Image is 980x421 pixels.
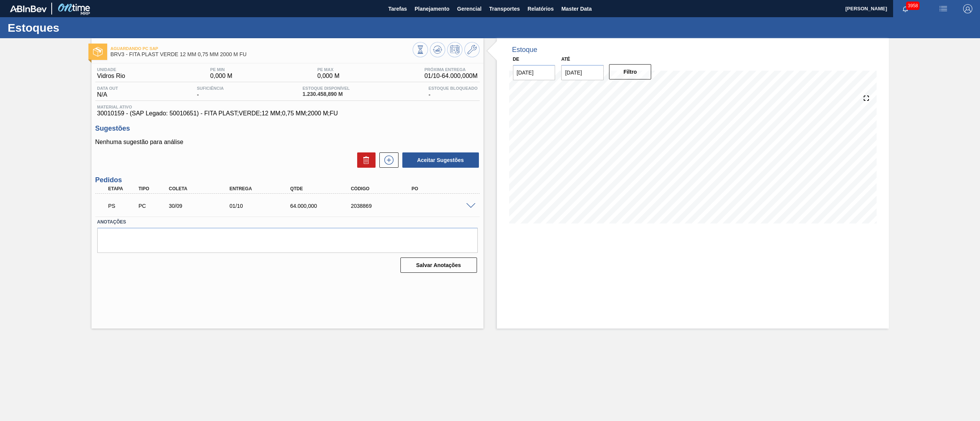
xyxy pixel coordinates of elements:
[609,64,652,79] button: Filtro
[288,203,358,209] div: 64.000,000
[489,4,520,13] span: Transportes
[288,186,358,191] div: Qtde
[97,73,126,79] span: Vidros Rio
[97,110,478,117] span: 30010159 - (SAP Legado: 50010651) - FITA PLAST;VERDE;12 MM;0,75 MM;2000 M;FU
[197,86,224,91] span: Suficiência
[227,186,297,191] div: Entrega
[97,67,126,72] span: Unidade
[906,2,920,10] span: 3958
[388,4,407,13] span: Tarefas
[513,57,519,62] label: De
[167,186,236,191] div: Coleta
[426,86,479,98] div: -
[399,152,480,168] div: Aceitar Sugestões
[939,4,948,13] img: userActions
[317,73,340,79] span: 0,000 M
[302,86,350,91] span: Estoque Disponível
[93,47,103,57] img: Ícone
[400,257,477,273] button: Salvar Anotações
[415,4,449,13] span: Planejamento
[349,186,418,191] div: Código
[430,42,445,57] button: Atualizar Gráfico
[376,152,399,168] div: Nova sugestão
[349,203,418,209] div: 2038869
[210,67,232,72] span: PE MIN
[402,152,479,168] button: Aceitar Sugestões
[893,3,918,14] button: Notificações
[95,176,480,184] h3: Pedidos
[963,4,972,13] img: Logout
[195,86,225,98] div: -
[8,23,144,32] h1: Estoques
[457,4,482,13] span: Gerencial
[528,4,554,13] span: Relatórios
[111,46,413,51] span: Aguardando PC SAP
[512,46,537,54] div: Estoque
[137,203,170,209] div: Pedido de Compra
[97,217,478,228] label: Anotações
[10,5,47,12] img: TNhmsLtSVTkK8tSr43FrP2fwEKptu5GPRR3wAAAABJRU5ErkJggg==
[425,73,478,79] span: 01/10 - 64.000,000 M
[464,42,480,57] button: Ir ao Master Data / Geral
[95,86,120,98] div: N/A
[428,86,477,91] span: Estoque Bloqueado
[108,203,137,209] p: PS
[302,91,350,97] span: 1.230.458,890 M
[97,105,478,109] span: Material ativo
[167,203,236,209] div: 30/09/2025
[513,65,555,80] input: dd/mm/yyyy
[106,198,139,214] div: Aguardando PC SAP
[95,139,480,146] p: Nenhuma sugestão para análise
[561,65,604,80] input: dd/mm/yyyy
[410,186,479,191] div: PO
[95,125,480,133] h3: Sugestões
[353,152,376,168] div: Excluir Sugestões
[111,52,413,57] span: BRV3 - FITA PLAST VERDE 12 MM 0,75 MM 2000 M FU
[447,42,462,57] button: Programar Estoque
[227,203,297,209] div: 01/10/2025
[317,67,340,72] span: PE MAX
[210,73,232,79] span: 0,000 M
[561,57,570,62] label: Até
[97,86,118,91] span: Data out
[137,186,170,191] div: Tipo
[561,4,591,13] span: Master Data
[425,67,478,72] span: Próxima Entrega
[106,186,139,191] div: Etapa
[413,42,428,57] button: Visão Geral dos Estoques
